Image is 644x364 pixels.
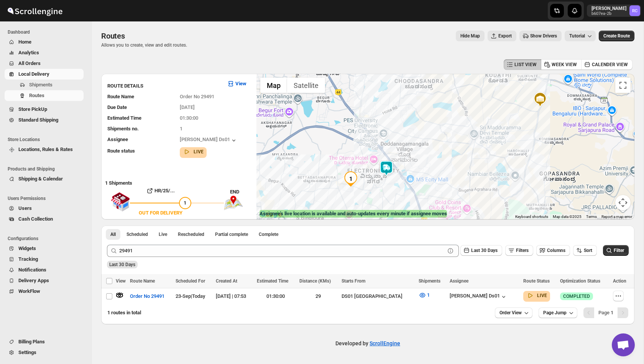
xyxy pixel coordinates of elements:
[18,60,41,66] span: All Orders
[505,245,533,256] button: Filters
[183,148,204,156] button: LIVE
[523,278,550,284] span: Route Status
[18,339,45,344] span: Billing Plans
[18,50,39,55] span: Analytics
[101,31,125,41] span: Routes
[5,347,84,358] button: Settings
[176,278,205,284] span: Scheduled For
[5,286,84,297] button: WorkFlow
[107,94,134,99] span: Route Name
[569,33,585,39] span: Tutorial
[599,31,634,41] button: Create Route
[488,31,516,41] button: Export
[515,214,548,219] button: Keyboard shortcuts
[537,293,547,298] b: LIVE
[541,59,582,70] button: WEEK VIEW
[260,210,447,218] label: Assignee's live location is available and auto-updates every minute if assignee moves
[615,78,631,93] button: Toggle fullscreen view
[539,307,577,318] button: Page Jump
[612,333,635,356] div: Open chat
[215,231,248,237] span: Partial complete
[5,37,84,47] button: Home
[259,231,278,237] span: Complete
[5,265,84,275] button: Notifications
[18,245,36,251] span: Widgets
[5,243,84,254] button: Widgets
[553,214,582,219] span: Map data ©2025
[258,210,284,219] img: Google
[591,11,626,16] p: b607ea-2b
[257,278,288,284] span: Estimated Time
[125,290,169,302] button: Order No 29491
[18,71,49,77] span: Local Delivery
[224,196,243,210] img: trip_end.png
[176,293,205,299] span: 23-Sep | Today
[5,144,84,155] button: Locations, Rules & Rates
[342,278,365,284] span: Starts From
[29,93,44,98] span: Routes
[180,136,238,144] button: [PERSON_NAME] Ds01
[5,47,84,58] button: Analytics
[159,231,167,237] span: Live
[335,340,400,347] p: Developed by
[101,42,187,48] p: Allows you to create, view and edit routes.
[450,293,508,301] button: [PERSON_NAME] Ds01
[18,216,53,222] span: Cash Collection
[18,39,31,45] span: Home
[499,310,522,316] span: Order View
[583,307,628,318] nav: Pagination
[560,278,600,284] span: Optimization Status
[18,278,49,283] span: Delivery Apps
[5,336,84,347] button: Billing Plans
[5,174,84,184] button: Shipping & Calendar
[584,248,592,253] span: Sort
[107,115,141,121] span: Estimated Time
[516,248,529,253] span: Filters
[216,292,252,300] div: [DATE] | 07:53
[342,292,414,300] div: DS01 [GEOGRAPHIC_DATA]
[5,203,84,214] button: Users
[178,231,204,237] span: Rescheduled
[573,245,597,256] button: Sort
[547,248,565,253] span: Columns
[154,188,175,193] b: HR/25/...
[299,278,331,284] span: Distance (KMs)
[222,78,251,90] button: View
[101,176,132,186] b: 1 Shipments
[29,82,53,88] span: Shipments
[180,126,182,132] span: 1
[116,278,126,284] span: View
[526,292,547,299] button: LIVE
[180,115,198,121] span: 01:30:00
[530,33,557,39] span: Show Drivers
[18,106,47,112] span: Store PickUp
[514,62,537,68] span: LIST VIEW
[5,58,84,69] button: All Orders
[565,31,596,41] button: Tutorial
[598,310,613,315] span: Page
[107,148,135,154] span: Route status
[460,33,480,39] span: Hide Map
[180,104,195,110] span: [DATE]
[611,310,613,315] b: 1
[18,256,38,262] span: Tracking
[216,278,237,284] span: Created At
[615,195,631,210] button: Map camera controls
[139,209,182,217] div: OUT FOR DELIVERY
[603,33,630,39] span: Create Route
[419,278,440,284] span: Shipments
[6,1,64,20] img: ScrollEngine
[107,82,221,90] h3: ROUTE DETAILS
[110,231,116,237] span: All
[299,292,337,300] div: 29
[130,292,164,300] span: Order No 29491
[370,340,400,346] a: ScrollEngine
[5,80,84,90] button: Shipments
[111,187,130,217] img: shop.svg
[343,171,358,187] div: 1
[107,126,139,132] span: Shipments no.
[260,78,287,93] button: Show street map
[543,310,567,316] span: Page Jump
